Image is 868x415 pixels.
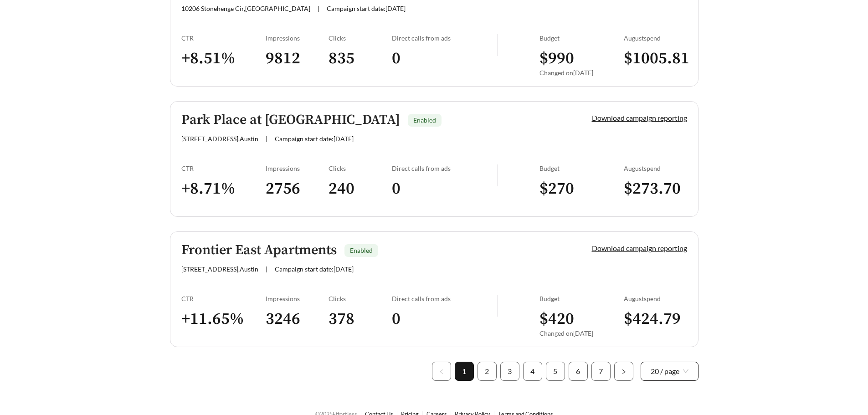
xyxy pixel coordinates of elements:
h3: 240 [329,179,392,199]
div: Direct calls from ads [392,164,497,172]
span: left [439,369,444,374]
div: CTR [181,34,266,42]
h3: $ 420 [539,309,624,329]
h3: 835 [329,48,392,69]
span: Enabled [350,246,373,254]
h3: $ 424.79 [624,309,687,329]
div: CTR [181,164,266,172]
div: Impressions [266,34,329,42]
h3: $ 1005.81 [624,48,687,69]
h5: Park Place at [GEOGRAPHIC_DATA] [181,113,400,128]
a: 7 [592,362,610,380]
div: Budget [539,295,624,302]
h3: + 8.71 % [181,179,266,199]
h3: $ 273.70 [624,179,687,199]
h3: 0 [392,48,497,69]
span: | [318,5,319,12]
span: 10206 Stonehenge Cir , [GEOGRAPHIC_DATA] [181,5,310,12]
div: Impressions [266,295,329,302]
span: | [266,265,267,273]
span: 20 / page [651,362,688,380]
h3: 378 [329,309,392,329]
a: 6 [569,362,587,380]
div: Budget [539,164,624,172]
li: 2 [478,362,497,381]
div: Page Size [641,362,699,381]
span: [STREET_ADDRESS] , Austin [181,135,258,143]
span: right [621,369,627,374]
li: Previous Page [432,362,451,381]
h3: $ 990 [539,48,624,69]
h3: 9812 [266,48,329,69]
h3: 0 [392,179,497,199]
li: 7 [591,362,611,381]
li: 1 [455,362,474,381]
li: 4 [523,362,542,381]
div: Changed on [DATE] [539,69,624,77]
li: 6 [569,362,588,381]
a: 4 [524,362,542,380]
div: Clicks [329,295,392,302]
h3: 3246 [266,309,329,329]
span: Campaign start date: [DATE] [327,5,406,12]
span: Campaign start date: [DATE] [275,265,354,273]
span: Enabled [413,116,436,124]
a: 2 [478,362,496,380]
h5: Frontier East Apartments [181,243,337,258]
div: August spend [624,164,687,172]
a: 3 [501,362,519,380]
li: 5 [546,362,565,381]
button: left [432,362,451,381]
h3: 2756 [266,179,329,199]
div: CTR [181,295,266,302]
div: Clicks [329,164,392,172]
li: Next Page [614,362,633,381]
h3: $ 270 [539,179,624,199]
img: line [497,164,498,186]
a: Frontier East ApartmentsEnabled[STREET_ADDRESS],Austin|Campaign start date:[DATE]Download campaig... [170,231,699,347]
img: line [497,34,498,56]
h3: 0 [392,309,497,329]
li: 3 [500,362,519,381]
a: 5 [546,362,565,380]
h3: + 8.51 % [181,48,266,69]
a: 1 [455,362,473,380]
div: Budget [539,34,624,42]
div: August spend [624,34,687,42]
div: Impressions [266,164,329,172]
a: Download campaign reporting [592,113,687,122]
span: Campaign start date: [DATE] [275,135,354,143]
a: Download campaign reporting [592,244,687,252]
div: Changed on [DATE] [539,329,624,337]
button: right [614,362,633,381]
div: Direct calls from ads [392,34,497,42]
a: Park Place at [GEOGRAPHIC_DATA]Enabled[STREET_ADDRESS],Austin|Campaign start date:[DATE]Download ... [170,101,699,217]
img: line [497,295,498,317]
span: | [266,135,267,143]
h3: + 11.65 % [181,309,266,329]
div: Direct calls from ads [392,295,497,302]
div: Clicks [329,34,392,42]
div: August spend [624,295,687,302]
span: [STREET_ADDRESS] , Austin [181,265,258,273]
